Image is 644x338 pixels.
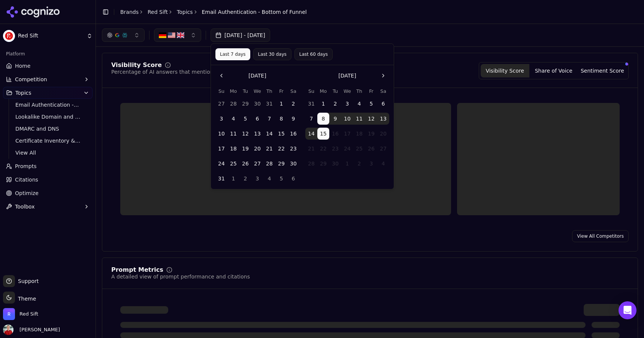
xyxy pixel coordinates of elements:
[168,31,175,39] img: US
[3,325,60,335] button: Open user button
[253,48,291,60] button: Last 30 days
[341,113,353,125] button: Wednesday, September 10th, 2025, selected
[15,62,30,70] span: Home
[16,326,60,333] span: [PERSON_NAME]
[239,158,251,170] button: Tuesday, August 26th, 2025
[215,88,299,185] table: August 2025
[263,158,275,170] button: Thursday, August 28th, 2025
[275,113,287,125] button: Friday, August 8th, 2025
[120,8,307,16] nav: breadcrumb
[263,88,275,95] th: Thursday
[3,60,93,72] a: Home
[329,113,341,125] button: Tuesday, September 9th, 2025, selected
[263,113,275,125] button: Thursday, August 7th, 2025
[275,88,287,95] th: Friday
[3,308,38,320] button: Open organization switcher
[294,48,333,60] button: Last 60 days
[12,124,84,134] a: DMARC and DNS
[377,70,389,82] button: Go to the Next Month
[287,143,299,155] button: Saturday, August 23rd, 2025
[341,98,353,110] button: Wednesday, September 3rd, 2025
[227,98,239,110] button: Monday, July 28th, 2025
[15,189,39,197] span: Optimize
[3,201,93,213] button: Toolbox
[275,158,287,170] button: Friday, August 29th, 2025
[15,89,31,97] span: Topics
[215,173,227,185] button: Sunday, August 31st, 2025
[15,176,38,183] span: Citations
[275,128,287,140] button: Friday, August 15th, 2025
[18,33,84,39] span: Red Sift
[251,98,263,110] button: Wednesday, July 30th, 2025
[177,31,184,39] img: GB
[275,143,287,155] button: Friday, August 22nd, 2025
[227,113,239,125] button: Monday, August 4th, 2025
[215,113,227,125] button: Sunday, August 3rd, 2025
[287,158,299,170] button: Saturday, August 30th, 2025
[15,296,36,302] span: Theme
[148,8,168,16] a: Red Sift
[111,68,244,76] div: Percentage of AI answers that mention your brand
[239,98,251,110] button: Tuesday, July 29th, 2025
[251,88,263,95] th: Wednesday
[305,98,317,110] button: Sunday, August 31st, 2025
[239,88,251,95] th: Tuesday
[305,88,389,170] table: September 2025
[305,128,317,140] button: Sunday, September 14th, 2025, selected
[365,113,377,125] button: Friday, September 12th, 2025, selected
[251,113,263,125] button: Wednesday, August 6th, 2025
[305,88,317,95] th: Sunday
[353,88,365,95] th: Thursday
[251,128,263,140] button: Wednesday, August 13th, 2025
[3,30,15,42] img: Red Sift
[12,100,84,110] a: Email Authentication - Top of Funnel
[251,158,263,170] button: Wednesday, August 27th, 2025
[3,187,93,199] a: Optimize
[287,88,299,95] th: Saturday
[3,73,93,85] button: Competition
[317,88,329,95] th: Monday
[263,128,275,140] button: Thursday, August 14th, 2025
[239,143,251,155] button: Tuesday, August 19th, 2025
[341,88,353,95] th: Wednesday
[353,113,365,125] button: Thursday, September 11th, 2025, selected
[529,64,578,77] button: Share of Voice
[15,113,81,121] span: Lookalike Domain and Brand Protection
[251,143,263,155] button: Wednesday, August 20th, 2025
[377,98,389,110] button: Saturday, September 6th, 2025
[3,308,15,320] img: Red Sift
[111,62,162,68] div: Visibility Score
[211,28,270,42] button: [DATE] - [DATE]
[239,128,251,140] button: Tuesday, August 12th, 2025
[3,174,93,186] a: Citations
[263,143,275,155] button: Thursday, August 21st, 2025
[365,98,377,110] button: Friday, September 5th, 2025
[12,112,84,122] a: Lookalike Domain and Brand Protection
[3,48,93,60] div: Platform
[377,88,389,95] th: Saturday
[263,173,275,185] button: Thursday, September 4th, 2025
[263,98,275,110] button: Thursday, July 31st, 2025
[15,137,81,144] span: Certificate Inventory & Monitoring
[287,128,299,140] button: Saturday, August 16th, 2025
[15,76,47,83] span: Competition
[317,113,329,125] button: Monday, September 8th, 2025, selected
[275,173,287,185] button: Friday, September 5th, 2025
[572,230,629,242] a: View All Competitors
[215,70,227,82] button: Go to the Previous Month
[377,113,389,125] button: Saturday, September 13th, 2025, selected
[15,125,81,133] span: DMARC and DNS
[287,173,299,185] button: Saturday, September 6th, 2025
[202,8,307,16] span: Email Authentication - Bottom of Funnel
[227,143,239,155] button: Monday, August 18th, 2025
[239,113,251,125] button: Tuesday, August 5th, 2025
[215,48,250,60] button: Last 7 days
[12,147,84,158] a: View All
[111,273,250,280] div: A detailed view of prompt performance and citations
[15,101,81,109] span: Email Authentication - Top of Funnel
[15,277,39,285] span: Support
[227,128,239,140] button: Monday, August 11th, 2025
[215,143,227,155] button: Sunday, August 17th, 2025
[353,98,365,110] button: Thursday, September 4th, 2025
[227,88,239,95] th: Monday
